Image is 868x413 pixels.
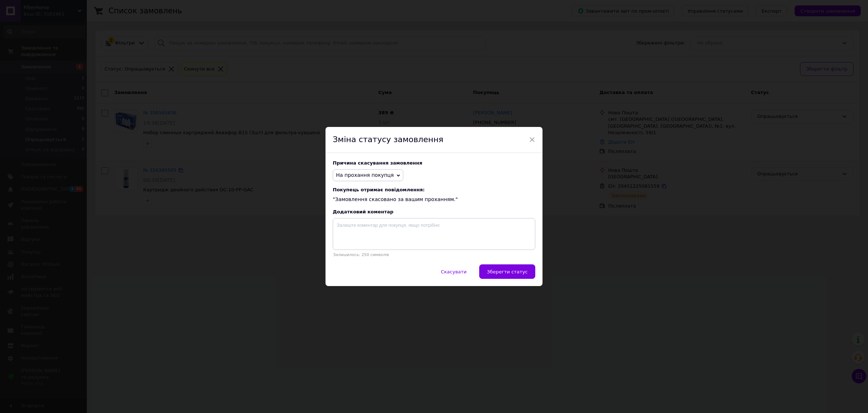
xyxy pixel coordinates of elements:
[325,127,542,153] div: Зміна статусу замовлення
[336,172,394,178] span: На прохання покупця
[333,252,535,257] p: Залишилось: 250 символів
[433,264,474,279] button: Скасувати
[333,209,535,214] div: Додатковий коментар
[441,269,467,274] span: Скасувати
[333,187,535,203] div: "Замовлення скасовано за вашим проханням."
[333,187,535,192] span: Покупець отримає повідомлення:
[529,133,535,146] span: ×
[479,264,535,279] button: Зберегти статус
[487,269,528,274] span: Зберегти статус
[333,160,535,166] div: Причина скасування замовлення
